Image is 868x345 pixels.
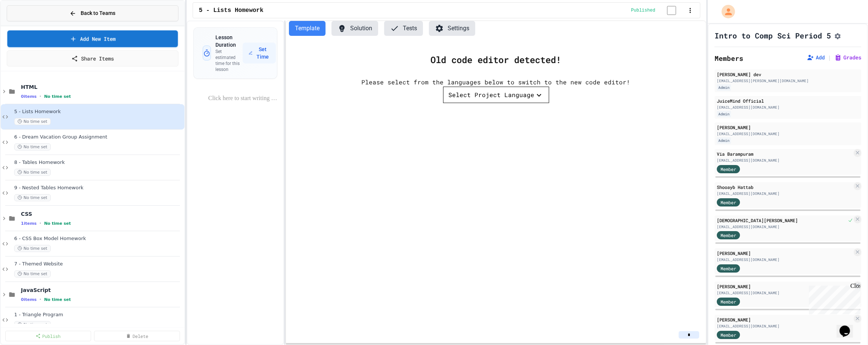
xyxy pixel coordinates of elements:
a: Delete [94,331,180,341]
span: No time set [14,169,51,176]
span: 0 items [21,297,37,302]
div: Content is published and visible to students [631,6,685,15]
span: 6 - CSS Box Model Homework [14,236,183,242]
h2: Members [715,53,743,63]
a: Add New Item [7,30,178,47]
span: No time set [14,270,51,277]
a: Share Items [7,50,178,66]
span: 9 - Nested Tables Homework [14,185,183,191]
div: Via Barampuram [717,150,852,157]
button: Add [807,54,825,61]
span: Member [721,166,736,172]
div: My Account [714,3,737,20]
div: [EMAIL_ADDRESS][DOMAIN_NAME] [717,158,852,163]
div: JuiceMind Official [717,97,859,104]
span: No time set [14,143,51,150]
div: Old code editor detected! [431,53,561,66]
span: HTML [21,84,183,90]
div: Shooayb Hattab [717,184,852,190]
span: 5 - Lists Homework [14,109,183,115]
span: 5 - Lists Homework [199,6,264,15]
iframe: chat widget [806,283,861,314]
div: Chat with us now!Close [3,3,52,47]
div: [EMAIL_ADDRESS][DOMAIN_NAME] [717,224,852,230]
div: [DEMOGRAPHIC_DATA][PERSON_NAME] [717,217,846,224]
div: Admin [717,84,731,91]
span: No time set [44,94,71,99]
span: Member [721,265,736,272]
span: 1 items [21,221,37,226]
span: No time set [14,118,51,125]
span: No time set [14,194,51,201]
button: Solution [332,21,378,36]
iframe: chat widget [837,315,861,338]
span: Member [721,298,736,305]
span: No time set [44,221,71,226]
div: [PERSON_NAME] [717,124,859,131]
span: Member [721,232,736,239]
div: Please select from the languages below to switch to the new code editor! [362,78,631,87]
span: • [40,296,41,302]
span: CSS [21,211,183,217]
div: [EMAIL_ADDRESS][DOMAIN_NAME] [717,257,852,262]
div: [EMAIL_ADDRESS][DOMAIN_NAME] [717,131,859,137]
span: No time set [44,297,71,302]
span: No time set [14,245,51,252]
button: Settings [429,21,475,36]
button: Tests [384,21,423,36]
div: Select Project Language [449,90,535,99]
div: [PERSON_NAME] [717,250,852,257]
span: Member [721,332,736,338]
span: | [828,53,831,62]
span: 1 - Triangle Program [14,312,183,318]
span: • [40,220,41,226]
span: 8 - Tables Homework [14,159,183,166]
div: Admin [717,137,731,144]
div: [EMAIL_ADDRESS][DOMAIN_NAME] [717,290,852,296]
button: Select Project Language [443,87,549,103]
span: 0 items [21,94,37,99]
span: • [40,93,41,99]
button: Assignment Settings [834,31,841,40]
input: publish toggle [658,6,685,15]
div: Admin [717,111,731,117]
button: Set Time [243,43,276,63]
button: Back to Teams [7,5,178,21]
div: [PERSON_NAME] dev [717,71,859,78]
div: [EMAIL_ADDRESS][DOMAIN_NAME] [717,105,859,110]
button: Template [289,21,326,36]
h1: Intro to Comp Sci Period 5 [715,30,831,41]
button: Grades [834,54,861,61]
p: Set estimated time for this lesson [215,49,243,72]
div: [EMAIL_ADDRESS][PERSON_NAME][DOMAIN_NAME] [717,78,859,84]
span: 6 - Dream Vacation Group Assignment [14,134,183,140]
div: [PERSON_NAME] [717,316,852,323]
span: Member [721,199,736,206]
span: JavaScript [21,287,183,293]
span: No time set [14,321,51,328]
span: Back to Teams [81,9,115,17]
div: [EMAIL_ADDRESS][DOMAIN_NAME] [717,323,852,329]
span: 7 - Themed Website [14,261,183,267]
h3: Lesson Duration [215,34,243,49]
div: [EMAIL_ADDRESS][DOMAIN_NAME] [717,191,852,196]
a: Publish [5,331,91,341]
span: Published [631,7,656,13]
div: [PERSON_NAME] [717,283,852,290]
